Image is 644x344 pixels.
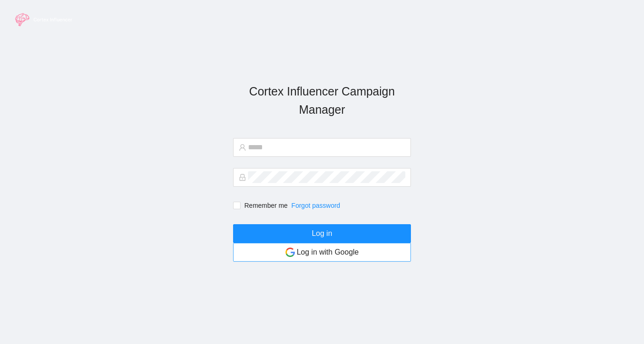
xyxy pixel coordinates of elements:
[285,248,295,257] img: google.35bcce80fd9ee301f1c9.png
[233,243,411,262] button: Log in with Google
[239,144,246,151] span: user
[297,246,359,258] article: Log in with Google
[292,202,340,209] a: Forgot password
[233,82,411,119] p: Cortex Influencer Campaign Manager
[241,200,292,211] span: Remember me
[239,174,246,181] span: lock
[9,9,80,30] img: cortex_influencer_logo.eb7f05af6ea253643d75.png
[233,224,411,243] button: Log in
[312,227,332,239] span: Log in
